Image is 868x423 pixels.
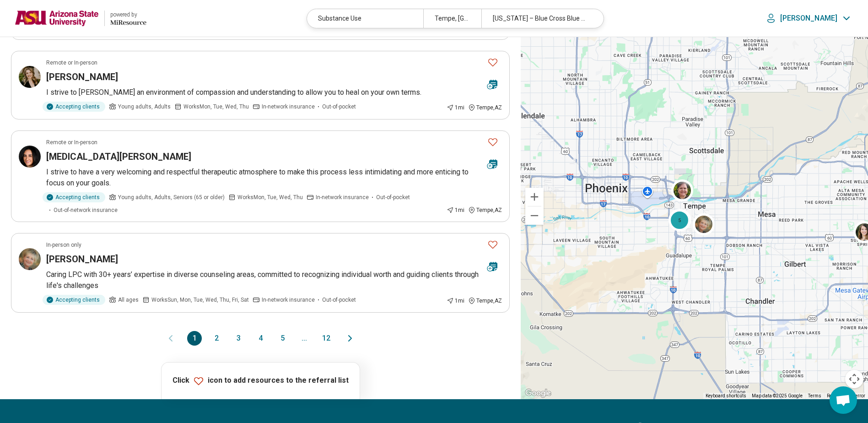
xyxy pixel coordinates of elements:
[345,331,356,346] button: Next page
[523,387,553,399] img: Google
[447,206,464,214] div: 1 mi
[376,193,410,201] span: Out-of-pocket
[481,9,598,28] div: [US_STATE] – Blue Cross Blue Shield
[484,133,502,152] button: Favorite
[253,331,268,346] button: 4
[669,209,690,231] div: 2
[46,150,191,163] h3: [MEDICAL_DATA][PERSON_NAME]
[15,7,99,29] img: Arizona State University
[752,393,803,398] span: Map data ©2025 Google
[43,295,105,305] div: Accepting clients
[46,167,502,189] p: I strive to have a very welcoming and respectful therapeutic atmosphere to make this process less...
[845,370,863,388] button: Map camera controls
[231,331,246,346] button: 3
[468,297,502,305] div: Tempe , AZ
[46,59,97,67] p: Remote or In-person
[669,209,690,231] div: 5
[780,14,837,23] p: [PERSON_NAME]
[322,296,356,304] span: Out-of-pocket
[468,206,502,214] div: Tempe , AZ
[468,103,502,112] div: Tempe , AZ
[173,375,349,386] p: Click icon to add resources to the referral list
[525,188,544,206] button: Zoom in
[307,9,423,28] div: Substance Use
[262,296,315,304] span: In-network insurance
[316,193,369,201] span: In-network insurance
[118,103,171,111] span: Young adults, Adults
[46,87,502,98] p: I strive to [PERSON_NAME] an environment of compassion and understanding to allow you to heal on ...
[43,102,105,112] div: Accepting clients
[830,386,857,414] div: Open chat
[827,393,865,398] a: Report a map error
[423,9,481,28] div: Tempe, [GEOGRAPHIC_DATA]
[484,53,502,72] button: Favorite
[118,193,225,201] span: Young adults, Adults, Seniors (65 or older)
[46,269,502,291] p: Caring LPC with 30+ years’ expertise in diverse counseling areas, committed to recognizing indivi...
[54,206,118,214] span: Out-of-network insurance
[237,193,303,201] span: Works Mon, Tue, Wed, Thu
[808,393,821,398] a: Terms (opens in new tab)
[118,296,139,304] span: All ages
[110,11,146,19] div: powered by
[262,103,315,111] span: In-network insurance
[43,192,105,202] div: Accepting clients
[165,331,176,346] button: Previous page
[484,235,502,254] button: Favorite
[151,296,249,304] span: Works Sun, Mon, Tue, Wed, Thu, Fri, Sat
[209,331,224,346] button: 2
[46,241,81,249] p: In-person only
[46,138,97,146] p: Remote or In-person
[297,331,312,346] span: ...
[447,297,464,305] div: 1 mi
[525,206,544,225] button: Zoom out
[275,331,290,346] button: 5
[319,331,334,346] button: 12
[187,331,202,346] button: 1
[322,103,356,111] span: Out-of-pocket
[447,103,464,112] div: 1 mi
[15,7,146,29] a: Arizona State Universitypowered by
[46,253,118,266] h3: [PERSON_NAME]
[183,103,249,111] span: Works Mon, Tue, Wed, Thu
[46,70,118,83] h3: [PERSON_NAME]
[706,393,746,399] button: Keyboard shortcuts
[523,387,553,399] a: Open this area in Google Maps (opens a new window)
